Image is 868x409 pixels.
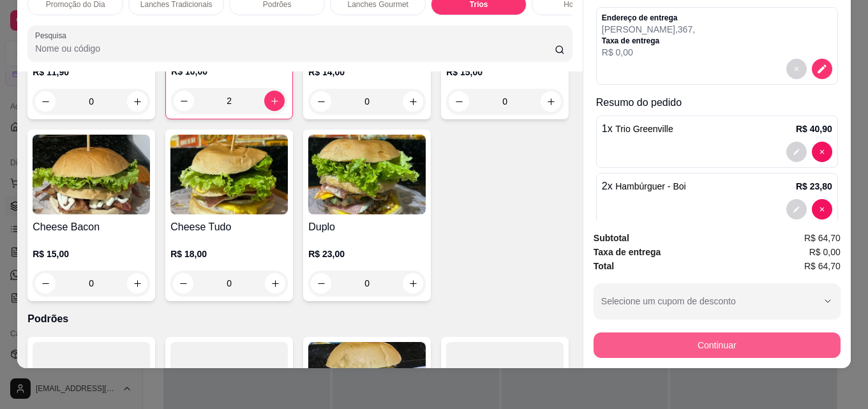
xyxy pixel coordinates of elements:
[812,59,832,79] button: decrease-product-quantity
[171,65,287,78] p: R$ 10,00
[446,66,564,78] p: R$ 15,00
[812,142,832,162] button: decrease-product-quantity
[602,23,695,36] p: [PERSON_NAME] , 367 ,
[308,219,426,235] h4: Duplo
[596,95,838,110] p: Resumo do pedido
[308,248,426,260] p: R$ 23,00
[33,135,150,214] img: product-image
[594,261,614,271] strong: Total
[170,248,288,260] p: R$ 18,00
[602,121,673,137] p: 1 x
[812,199,832,219] button: decrease-product-quantity
[35,42,555,55] input: Pesquisa
[796,123,832,135] p: R$ 40,90
[786,142,807,162] button: decrease-product-quantity
[809,245,841,259] span: R$ 0,00
[594,233,629,243] strong: Subtotal
[804,259,841,273] span: R$ 64,70
[35,30,71,41] label: Pesquisa
[308,66,426,78] p: R$ 14,00
[170,219,288,235] h4: Cheese Tudo
[33,219,150,235] h4: Cheese Bacon
[786,199,807,219] button: decrease-product-quantity
[33,66,150,78] p: R$ 11,90
[33,248,150,260] p: R$ 15,00
[170,135,288,214] img: product-image
[594,283,841,319] button: Selecione um cupom de desconto
[594,332,841,358] button: Continuar
[615,124,673,134] span: Trio Greenville
[786,59,807,79] button: decrease-product-quantity
[602,46,695,59] p: R$ 0,00
[804,231,841,245] span: R$ 64,70
[796,180,832,193] p: R$ 23,80
[308,135,426,214] img: product-image
[615,181,686,191] span: Hambúrguer - Boi
[602,13,695,23] p: Endereço de entrega
[602,36,695,46] p: Taxa de entrega
[594,247,661,257] strong: Taxa de entrega
[27,311,572,327] p: Podrões
[602,179,686,194] p: 2 x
